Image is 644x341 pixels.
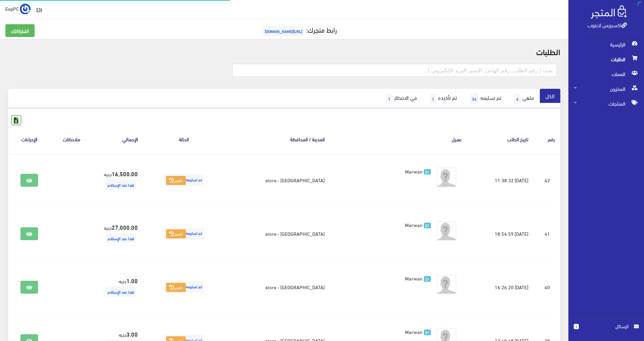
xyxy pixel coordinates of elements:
[436,274,456,295] img: avatar.png
[424,223,431,228] span: 21
[5,24,35,37] a: اشتراكك
[534,207,561,260] td: 41
[591,5,627,18] img: .
[106,287,136,297] span: نقدا عند الإستلام
[143,125,225,153] th: الحالة
[424,169,431,175] span: 21
[568,37,644,52] a: الرئيسية
[5,3,31,14] a: ... ExpPC
[379,89,422,108] a: في الانتظار1
[106,233,136,243] span: نقدا عند الإستلام
[386,93,393,104] span: 1
[507,89,540,108] a: ملغي6
[568,81,644,96] a: المخزون
[467,125,534,153] th: تاريخ الطلب
[574,81,639,96] span: المخزون
[112,223,138,231] strong: 27,000.00
[93,153,143,207] td: جنيه
[568,67,644,81] a: العملاء
[467,260,534,314] td: [DATE] 16:26:20
[126,330,138,338] strong: 3.00
[93,125,143,153] th: اﻹجمالي
[534,153,561,207] td: 42
[514,93,521,104] span: 6
[405,220,422,229] span: Marwan
[166,283,186,292] button: تغيير
[5,4,19,13] span: ExpPC
[232,64,557,77] input: بحث ( رقم الطلب, رقم الهاتف, الإسم, البريد اﻹلكتروني )...
[341,328,431,335] a: 21 Marwan
[50,125,93,153] th: ملاحظات
[430,93,436,104] span: 1
[93,207,143,260] td: جنيه
[534,125,561,153] th: رقم
[341,221,431,228] a: 21 Marwan
[540,89,560,103] a: الكل
[164,228,204,239] span: تم تسليمه
[467,153,534,207] td: [DATE] 11:38:32
[8,125,50,153] th: الإجراءات
[36,5,42,13] u: EN
[106,180,136,190] span: نقدا عند الإستلام
[568,96,644,111] a: المنتجات
[436,221,456,241] img: avatar.png
[574,52,639,67] span: الطلبات
[126,276,138,285] strong: 1.00
[112,169,138,178] strong: 16,500.00
[341,167,431,175] a: 21 Marwan
[166,229,186,239] button: تغيير
[225,153,330,207] td: [GEOGRAPHIC_DATA] - store
[405,273,422,283] span: Marwan
[462,89,507,108] a: تم تسليمه34
[574,324,579,329] span: 1
[422,89,462,108] a: تم تأكيده1
[225,125,330,153] th: المدينة / المحافظة
[225,260,330,314] td: [GEOGRAPHIC_DATA] - store
[574,323,639,337] a: 1 الرسائل
[574,96,639,111] span: المنتجات
[574,67,639,81] span: العملاء
[164,174,204,186] span: تم تسليمه
[470,93,479,104] span: 34
[8,47,560,56] h2: الطلبات
[568,52,644,67] a: الطلبات
[574,37,639,52] span: الرئيسية
[225,207,330,260] td: [GEOGRAPHIC_DATA] - store
[20,4,31,14] img: ...
[263,26,304,36] span: [URL][DOMAIN_NAME]
[405,166,422,176] span: Marwan
[405,327,422,336] span: Marwan
[467,207,534,260] td: [DATE] 18:54:59
[166,176,186,185] button: تغيير
[34,3,45,15] a: EN
[436,167,456,188] img: avatar.png
[341,274,431,282] a: 21 Marwan
[588,20,627,30] a: اكسبريس لابتوب
[261,23,337,36] a: رابط متجرك:[URL][DOMAIN_NAME]
[330,125,467,153] th: عميل
[93,260,143,314] td: جنيه
[584,323,629,330] span: الرسائل
[534,260,561,314] td: 40
[424,276,431,282] span: 21
[164,281,204,293] span: تم تسليمه
[424,330,431,335] span: 21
